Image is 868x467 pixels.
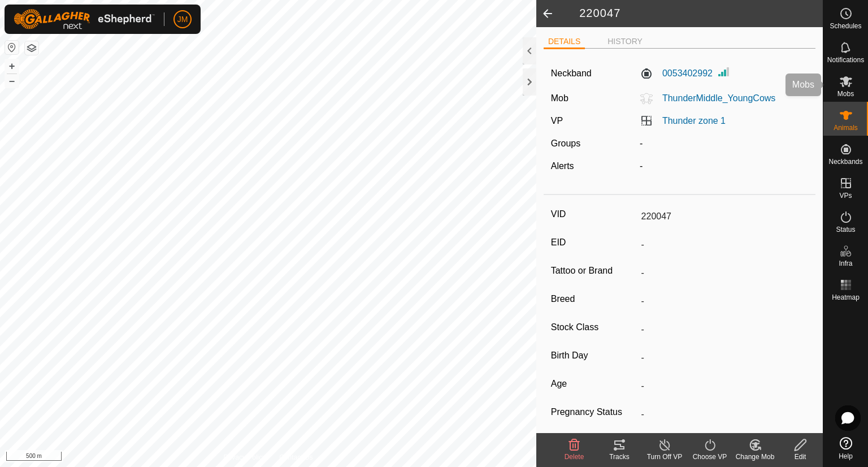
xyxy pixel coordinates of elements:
span: Neckbands [828,158,862,165]
div: - [635,159,813,173]
div: Edit [778,452,823,462]
label: Age [551,377,637,391]
button: Reset Map [5,41,19,54]
label: Groups [551,139,580,148]
span: Animals [834,124,858,131]
span: Notifications [827,57,864,63]
label: Birth Day [551,348,637,363]
a: Thunder zone 1 [662,116,726,126]
button: Map Layers [25,41,38,55]
span: Mobs [837,90,854,97]
label: EID [551,235,637,250]
div: Turn Off VP [642,452,687,462]
button: + [5,59,19,73]
span: JM [177,14,188,25]
li: DETAILS [544,36,585,49]
span: Schedules [830,23,861,29]
span: Delete [565,453,584,461]
label: Pregnancy Status [551,405,637,420]
label: Mob [551,93,568,103]
h2: 220047 [566,6,823,21]
span: Status [836,226,855,233]
img: Gallagher Logo [14,9,155,29]
a: Privacy Policy [224,452,266,462]
a: Contact Us [279,452,313,462]
span: Infra [839,260,852,267]
img: Signal strength [717,65,731,79]
button: – [5,74,19,88]
span: VPs [839,192,852,199]
li: HISTORY [603,36,647,47]
label: VP [551,116,563,126]
label: VID [551,207,637,222]
label: Tattoo or Brand [551,263,637,278]
div: Tracks [597,452,642,462]
label: Alerts [551,161,574,171]
span: Help [839,453,853,460]
label: Breed [551,292,637,306]
a: Help [823,433,868,464]
label: 0053402992 [640,67,713,80]
label: Stock Class [551,320,637,335]
label: Neckband [551,67,592,80]
div: Change Mob [732,452,778,462]
span: Heatmap [832,294,860,301]
div: - [635,137,813,150]
div: Choose VP [687,452,732,462]
span: ThunderMiddle_YoungCows [653,93,775,103]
